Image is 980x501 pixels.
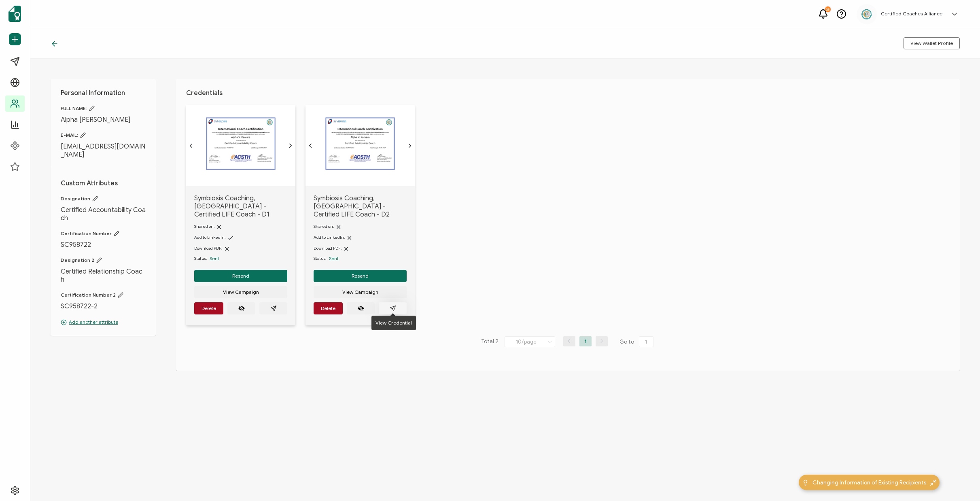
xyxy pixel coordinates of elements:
span: View Campaign [342,290,378,295]
img: sertifier-logomark-colored.svg [8,6,21,22]
button: View Campaign [314,286,407,298]
h1: Personal Information [61,89,146,97]
h1: Custom Attributes [61,179,146,187]
span: Go to [619,336,655,348]
ion-icon: chevron forward outline [407,142,413,149]
span: Sent [329,255,339,261]
span: Symbiosis Coaching, [GEOGRAPHIC_DATA] - Certified LIFE Coach - D1 [194,194,287,219]
span: Symbiosis Coaching, [GEOGRAPHIC_DATA] - Certified LIFE Coach - D2 [314,194,407,219]
span: Delete [202,306,216,311]
ion-icon: eye off [238,305,245,312]
ion-icon: chevron back outline [307,142,314,149]
span: Shared on: [194,224,214,229]
span: [EMAIL_ADDRESS][DOMAIN_NAME] [61,142,146,159]
div: View Credential [371,316,416,330]
span: Status: [314,255,326,262]
span: Certification Number [61,230,146,237]
span: Designation [61,195,146,202]
span: Delete [321,306,335,311]
span: Resend [232,274,249,278]
span: Alpha [PERSON_NAME] [61,116,146,124]
ion-icon: paper plane outline [270,305,277,312]
span: Download PDF: [314,246,342,251]
span: FULL NAME: [61,105,146,112]
span: View Campaign [223,290,259,295]
ion-icon: chevron forward outline [287,142,294,149]
span: Add to LinkedIn: [194,235,225,240]
input: Select [505,336,555,347]
span: E-MAIL: [61,132,146,138]
span: Download PDF: [194,246,222,251]
span: Certification Number 2 [61,292,146,298]
iframe: Chat Widget [940,462,980,501]
li: 1 [579,336,592,346]
span: Shared on: [314,224,334,229]
p: Add another attribute [61,318,146,326]
button: Resend [194,270,287,282]
span: Resend [352,274,369,278]
span: Total 2 [481,336,498,348]
span: Status: [194,255,207,262]
div: 23 [825,6,831,12]
ion-icon: chevron back outline [188,142,194,149]
img: 2aa27aa7-df99-43f9-bc54-4d90c804c2bd.png [861,8,873,20]
span: Certified Relationship Coach [61,267,146,284]
span: Certified Accountability Coach [61,206,146,222]
button: Resend [314,270,407,282]
span: Designation 2 [61,257,146,263]
button: View Campaign [194,286,287,298]
span: SC958722-2 [61,302,146,310]
ion-icon: eye off [358,305,364,312]
h1: Credentials [186,89,950,97]
h5: Certified Coaches Alliance [881,11,942,17]
span: Add to LinkedIn: [314,235,345,240]
span: SC958722 [61,241,146,249]
ion-icon: paper plane outline [390,305,396,312]
span: Changing Information of Existing Recipients [812,478,926,487]
button: Delete [314,302,343,314]
span: Sent [210,255,219,261]
img: minimize-icon.svg [930,480,936,486]
button: Delete [194,302,223,314]
span: View Wallet Profile [910,41,953,46]
button: View Wallet Profile [904,37,960,49]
